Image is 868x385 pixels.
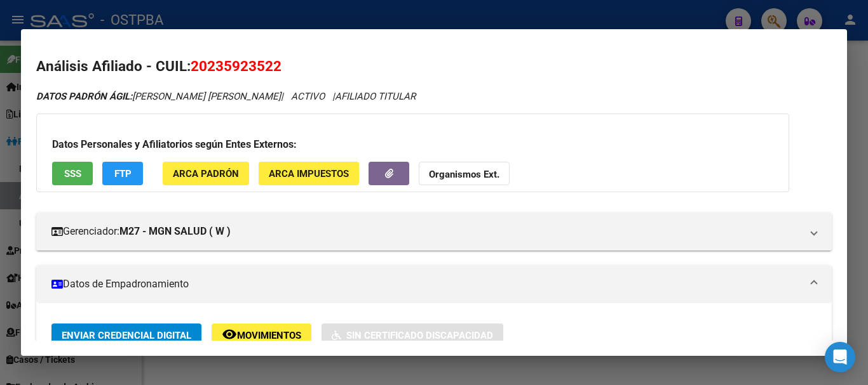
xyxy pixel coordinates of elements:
strong: Organismos Ext. [429,169,499,180]
strong: DATOS PADRÓN ÁGIL: [36,91,132,102]
span: AFILIADO TITULAR [335,91,416,102]
span: SSS [64,168,81,179]
button: Sin Certificado Discapacidad [322,323,503,347]
mat-expansion-panel-header: Gerenciador:M27 - MGN SALUD ( W ) [36,212,832,251]
strong: M27 - MGN SALUD ( W ) [119,224,231,239]
button: ARCA Padrón [163,162,249,185]
button: Movimientos [212,323,311,347]
span: Enviar Credencial Digital [62,330,191,341]
span: Movimientos [237,330,301,341]
button: SSS [52,162,93,185]
i: | ACTIVO | [36,91,416,102]
mat-panel-title: Gerenciador: [51,224,801,239]
span: FTP [114,168,132,179]
span: [PERSON_NAME] [PERSON_NAME] [36,91,281,102]
h3: Datos Personales y Afiliatorios según Entes Externos: [52,137,773,152]
button: ARCA Impuestos [259,162,359,185]
div: Open Intercom Messenger [825,342,855,372]
span: ARCA Impuestos [269,168,349,179]
button: FTP [102,162,143,185]
span: 20235923522 [191,58,281,74]
h2: Análisis Afiliado - CUIL: [36,56,832,77]
button: Organismos Ext. [419,162,510,185]
span: ARCA Padrón [173,168,239,179]
span: Sin Certificado Discapacidad [346,330,493,341]
button: Enviar Credencial Digital [51,323,201,347]
mat-panel-title: Datos de Empadronamiento [51,277,801,292]
mat-icon: remove_red_eye [222,327,237,342]
mat-expansion-panel-header: Datos de Empadronamiento [36,265,832,303]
